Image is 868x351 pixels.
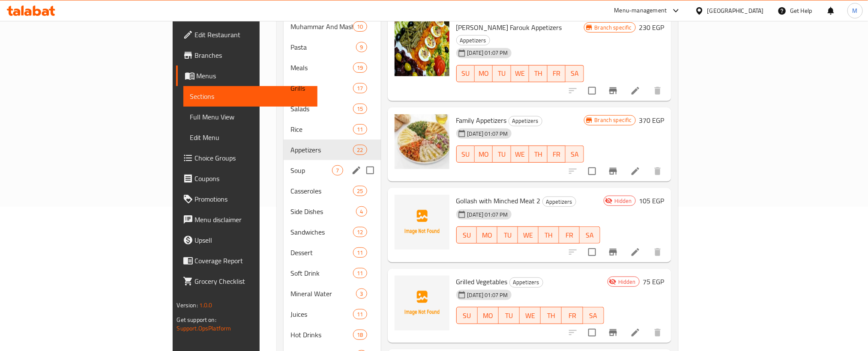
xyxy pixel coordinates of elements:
div: Muhammar And Mashamar10 [284,16,380,37]
button: Branch-specific-item [603,322,623,343]
span: Branch specific [591,24,635,32]
span: 17 [353,84,366,92]
a: Menu disclaimer [176,209,317,230]
span: Meals [290,62,353,73]
span: [DATE] 01:07 PM [464,291,512,299]
span: WE [521,229,535,241]
span: WE [515,67,526,80]
span: SU [460,229,474,241]
a: Edit menu item [630,247,641,257]
span: Casseroles [290,186,353,196]
div: items [353,268,367,278]
span: M [853,6,858,15]
div: Soup7edit [284,160,380,181]
div: items [353,330,367,340]
a: Choice Groups [176,148,317,168]
span: SA [569,148,580,161]
a: Grocery Checklist [176,271,317,292]
span: Promotions [195,194,311,204]
span: Upsell [195,235,311,245]
span: Full Menu View [190,112,311,122]
span: [DATE] 01:07 PM [464,211,512,219]
span: 25 [353,187,366,195]
span: FR [563,229,576,241]
div: items [353,227,367,237]
div: Grills [290,83,353,93]
span: SU [460,67,471,80]
button: SU [456,307,478,324]
div: Casseroles25 [284,181,380,201]
span: TH [533,67,544,80]
span: [DATE] 01:07 PM [464,130,512,138]
a: Full Menu View [183,107,317,127]
span: Select to update [583,82,601,100]
span: Coverage Report [195,256,311,266]
span: Salads [290,104,353,114]
span: [DATE] 01:07 PM [464,49,512,57]
a: Support.OpsPlatform [177,323,231,334]
span: 19 [353,64,366,72]
div: Appetizers [509,116,542,126]
div: Soft Drink11 [284,263,380,283]
span: Grocery Checklist [195,276,311,286]
div: items [353,124,367,134]
div: Grills17 [284,78,380,98]
span: TH [533,148,544,161]
div: items [353,104,367,114]
a: Promotions [176,189,317,209]
div: Dessert11 [284,242,380,263]
div: items [356,206,367,217]
span: Soup [290,165,332,175]
a: Edit Menu [183,127,317,148]
span: Select to update [583,243,601,261]
span: Appetizers [543,197,576,207]
span: Hidden [611,197,635,205]
span: SA [569,67,580,80]
img: Family Appetizers [395,114,449,169]
button: TH [529,65,547,82]
span: SU [460,309,474,322]
button: TU [493,146,511,163]
div: Pasta [290,42,356,52]
button: TH [539,226,559,244]
span: Edit Menu [190,132,311,143]
span: Rice [290,124,353,134]
span: WE [523,309,537,322]
span: Version: [177,300,198,311]
span: Branches [195,50,311,60]
span: 1.0.0 [200,300,213,311]
div: Meals19 [284,57,380,78]
button: MO [478,307,499,324]
div: [GEOGRAPHIC_DATA] [707,6,764,15]
button: TU [497,226,518,244]
button: MO [475,65,493,82]
span: Hot Drinks [290,330,353,340]
div: Dessert [290,247,353,258]
span: MO [480,229,494,241]
span: WE [515,148,526,161]
span: Get support on: [177,314,216,325]
button: SA [566,65,584,82]
button: WE [511,146,529,163]
div: Salads15 [284,98,380,119]
div: items [353,21,367,32]
button: delete [647,161,668,181]
div: Sandwiches [290,227,353,237]
span: Menus [197,71,311,81]
span: Sections [190,91,311,101]
button: Branch-specific-item [603,161,623,181]
span: Menu disclaimer [195,214,311,225]
h6: 370 EGP [639,114,664,126]
div: items [353,83,367,93]
div: Appetizers [542,196,576,207]
span: [PERSON_NAME] Farouk Appetizers [456,21,562,34]
div: Side Dishes [290,206,356,217]
span: Soft Drink [290,268,353,278]
button: MO [475,146,493,163]
h6: 105 EGP [639,195,664,207]
span: SU [460,148,471,161]
span: Mineral Water [290,289,356,299]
